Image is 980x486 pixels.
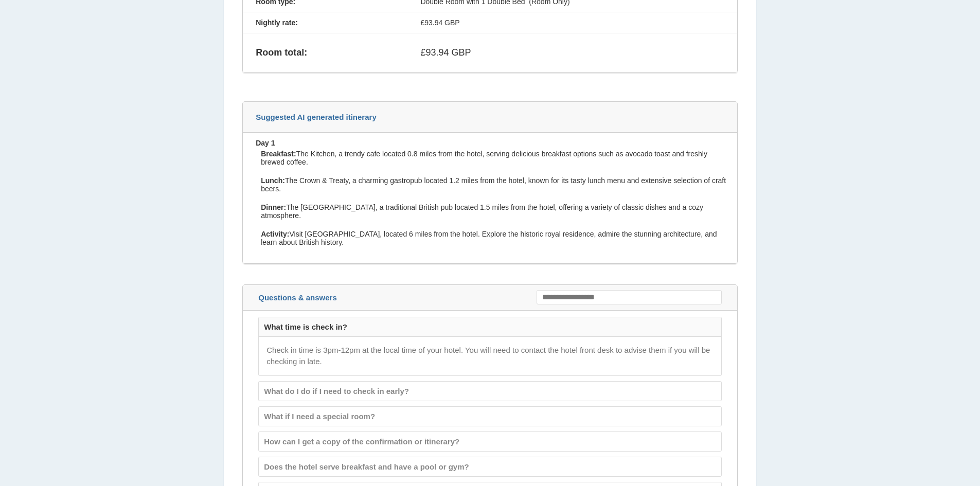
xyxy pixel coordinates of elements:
[259,317,721,336] div: What time is check in?
[266,345,714,368] p: Check in time is 3pm-12pm at the local time of your hotel. You will need to contact the hotel fro...
[261,176,729,198] p: The Crown & Treaty, a charming gastropub located 1.2 miles from the hotel, known for its tasty lu...
[407,40,737,66] div: £93.94 GBP
[259,432,721,451] div: How can I get a copy of the confirmation or itinerary?
[261,150,729,171] p: The Kitchen, a trendy cafe located 0.8 miles from the hotel, serving delicious breakfast options ...
[256,113,377,121] span: Suggested AI generated itinerary
[261,230,729,251] p: Visit [GEOGRAPHIC_DATA], located 6 miles from the hotel. Explore the historic royal residence, ad...
[407,19,737,27] div: £93.94 GBP
[259,457,721,476] div: Does the hotel serve breakfast and have a pool or gym?
[259,407,721,426] div: What if I need a special room?
[261,203,729,225] p: The [GEOGRAPHIC_DATA], a traditional British pub located 1.5 miles from the hotel, offering a var...
[243,19,407,27] div: Nightly rate:
[261,150,296,158] b: Breakfast:
[258,293,337,302] span: Questions & answers
[243,40,407,66] div: Room total:
[261,230,289,238] b: Activity:
[256,139,729,150] div: Day 1
[23,7,44,16] span: Help
[261,203,286,211] b: Dinner:
[259,382,721,401] div: What do I do if I need to check in early?
[261,176,285,185] b: Lunch:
